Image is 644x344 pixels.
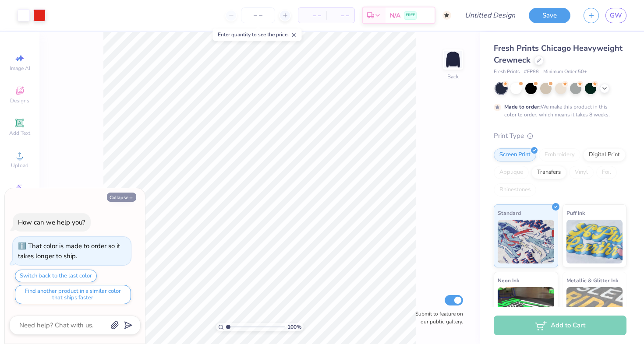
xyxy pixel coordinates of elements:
button: Find another product in a similar color that ships faster [15,285,131,304]
img: Back [444,51,462,68]
img: Metallic & Glitter Ink [566,287,623,331]
span: Metallic & Glitter Ink [566,276,618,285]
div: Print Type [494,131,626,141]
span: Standard [498,208,521,218]
span: Designs [10,97,29,104]
span: N/A [390,11,400,20]
label: Submit to feature on our public gallery. [410,310,463,326]
div: Back [447,73,459,81]
div: Screen Print [494,148,536,161]
span: Minimum Order: 50 + [543,68,587,76]
img: Standard [498,220,554,263]
div: Applique [494,166,529,179]
span: Fresh Prints [494,68,520,76]
button: Save [529,8,570,23]
span: 100 % [287,323,301,331]
span: – – [332,11,349,20]
div: Rhinestones [494,183,536,197]
div: That color is made to order so it takes longer to ship. [18,242,120,260]
button: Switch back to the last color [15,270,97,282]
div: We make this product in this color to order, which means it takes 8 weeks. [504,103,612,119]
div: How can we help you? [18,218,85,227]
span: # FP88 [524,68,539,76]
div: Foil [596,166,617,179]
button: Collapse [107,193,136,202]
div: Vinyl [569,166,594,179]
span: Neon Ink [498,276,519,285]
div: Transfers [531,166,566,179]
span: Fresh Prints Chicago Heavyweight Crewneck [494,43,623,65]
input: Untitled Design [458,7,522,24]
span: Upload [11,162,28,169]
input: – – [241,7,275,23]
div: Enter quantity to see the price. [213,28,302,41]
img: Puff Ink [566,220,623,263]
a: GW [605,8,626,23]
span: Puff Ink [566,208,585,218]
div: Embroidery [539,148,580,161]
span: Image AI [10,65,30,72]
span: – – [304,11,321,20]
strong: Made to order: [504,103,541,110]
span: Add Text [9,130,30,137]
span: FREE [406,12,415,18]
img: Neon Ink [498,287,554,331]
span: GW [610,11,622,21]
div: Digital Print [583,148,626,161]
